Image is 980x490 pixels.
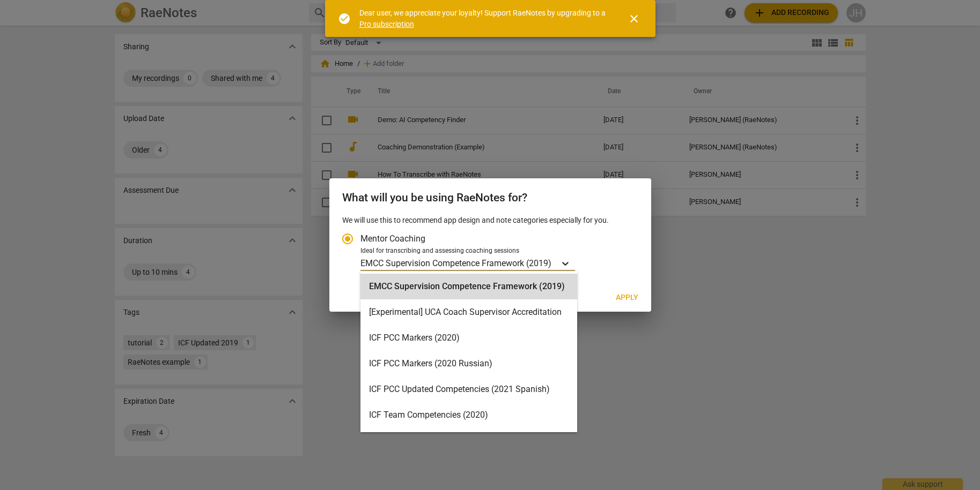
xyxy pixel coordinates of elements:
[360,246,635,256] div: Ideal for transcribing and assessing coaching sessions
[359,20,414,28] a: Pro subscription
[360,376,577,402] div: ICF PCC Updated Competencies (2021 Spanish)
[360,232,425,245] span: Mentor Coaching
[621,6,647,32] button: Close
[360,274,577,299] div: EMCC Supervision Competence Framework (2019)
[360,325,577,351] div: ICF PCC Markers (2020)
[342,226,638,272] div: Account type
[552,258,555,268] input: Ideal for transcribing and assessing coaching sessionsEMCC Supervision Competence Framework (2019)
[607,288,647,307] button: Apply
[359,7,608,29] div: Dear user, we appreciate your loyalty! Support RaeNotes by upgrading to a
[342,215,638,226] p: We will use this to recommend app design and note categories especially for you.
[342,191,638,205] h2: What will you be using RaeNotes for?
[360,428,577,454] div: ICF Updated Competencies (2019 Japanese)
[338,12,351,25] span: check_circle
[360,299,577,325] div: [Experimental] UCA Coach Supervisor Accreditation
[628,12,640,25] span: close
[360,351,577,376] div: ICF PCC Markers (2020 Russian)
[616,292,638,303] span: Apply
[360,402,577,428] div: ICF Team Competencies (2020)
[360,257,551,269] p: EMCC Supervision Competence Framework (2019)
